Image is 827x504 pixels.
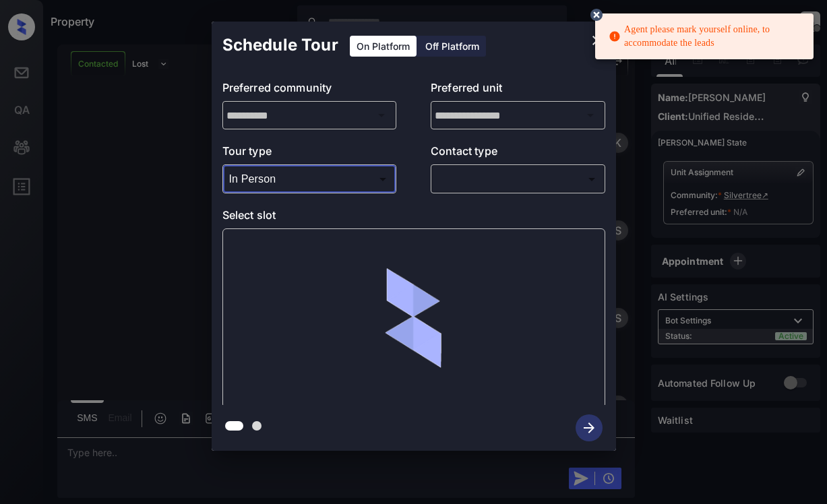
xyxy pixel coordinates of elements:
div: On Platform [350,36,417,57]
p: Select slot [222,207,605,228]
p: Contact type [431,143,605,164]
img: loaderv1.7921fd1ed0a854f04152.gif [334,239,493,398]
p: Preferred community [222,80,397,101]
div: In Person [226,168,394,190]
button: close [584,27,611,54]
h2: Schedule Tour [212,22,349,69]
div: Agent please mark yourself online, to accommodate the leads [609,18,803,55]
div: Off Platform [419,36,486,57]
p: Tour type [222,143,397,164]
p: Preferred unit [431,80,605,101]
